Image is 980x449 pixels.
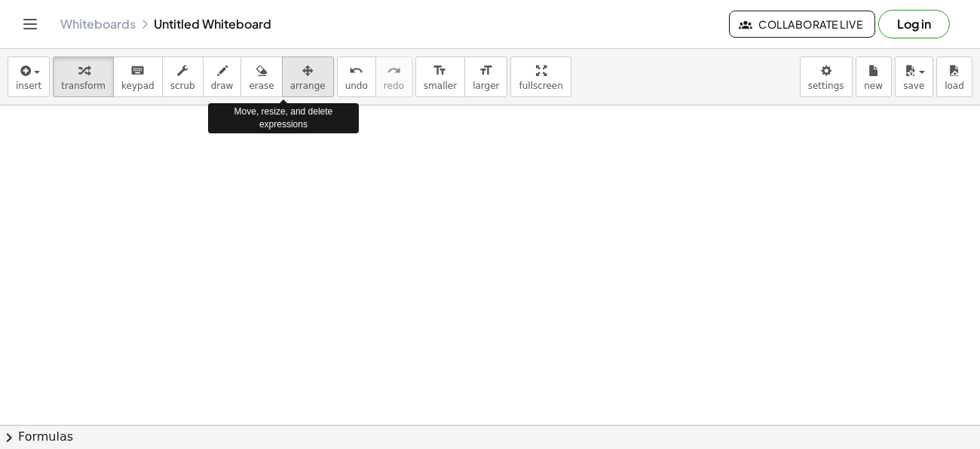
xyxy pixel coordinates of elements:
button: redoredo [375,57,412,97]
span: insert [16,81,41,91]
span: keypad [121,81,155,91]
i: redo [387,62,401,80]
i: format_size [433,62,447,80]
button: undoundo [337,57,376,97]
i: keyboard [130,62,145,80]
button: erase [240,57,282,97]
button: draw [203,57,242,97]
span: draw [211,81,234,91]
span: transform [61,81,106,91]
span: settings [808,81,844,91]
button: arrange [282,57,334,97]
button: fullscreen [510,57,571,97]
button: format_sizesmaller [415,57,465,97]
button: save [895,57,933,97]
span: new [864,81,883,91]
iframe: The Mascot Horror Game We Weren’t Prepared For… [339,152,641,378]
button: Toggle navigation [18,12,42,36]
span: undo [345,81,368,91]
button: format_sizelarger [464,57,507,97]
button: settings [800,57,853,97]
button: transform [53,57,114,97]
button: Log in [878,10,950,38]
a: Whiteboards [60,17,136,32]
span: save [903,81,924,91]
button: new [856,57,892,97]
span: arrange [290,81,326,91]
button: insert [8,57,50,97]
span: Collaborate Live [742,17,862,31]
span: smaller [424,81,457,91]
span: larger [473,81,499,91]
iframe: ROCKIN AWAY [498,137,800,363]
i: undo [349,62,363,80]
span: redo [384,81,404,91]
span: scrub [170,81,195,91]
span: load [945,81,964,91]
span: erase [249,81,274,91]
button: keyboardkeypad [113,57,163,97]
span: fullscreen [519,81,562,91]
button: Collaborate Live [729,11,875,38]
iframe: So I forgot to lock my door… [98,137,400,363]
i: format_size [479,62,493,80]
button: scrub [162,57,204,97]
div: Move, resize, and delete expressions [208,103,359,133]
button: load [936,57,972,97]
